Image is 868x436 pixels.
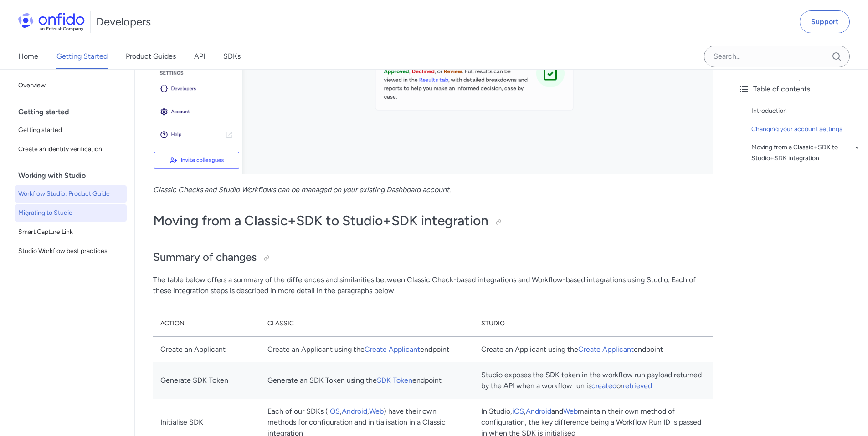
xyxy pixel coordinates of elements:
a: Changing your account settings [751,124,861,135]
td: Generate an SDK Token using the endpoint [260,362,474,399]
h2: Summary of changes [153,250,713,265]
em: Classic Checks and Studio Workflows can be managed on your existing Dashboard account [153,185,449,194]
div: Working with Studio [18,167,131,185]
span: Create an identity verification [18,144,123,155]
a: iOS [328,407,340,416]
td: Generate SDK Token [153,362,260,399]
p: . [153,184,713,195]
a: Overview [15,76,127,95]
td: Create an Applicant using the endpoint [260,337,474,363]
td: Create an Applicant [153,337,260,363]
td: Studio exposes the SDK token in the workflow run payload returned by the API when a workflow run ... [474,362,713,399]
a: Create Applicant [578,345,634,354]
a: Create an identity verification [15,140,127,158]
div: Table of contents [739,84,861,95]
a: created [591,381,616,390]
span: Smart Capture Link [18,227,123,238]
a: Migrating to Studio [15,204,127,222]
a: Create Applicant [365,345,420,354]
span: Migrating to Studio [18,208,123,218]
a: Product Guides [126,44,176,69]
span: Getting started [18,125,123,136]
a: Studio Workflow best practices [15,242,127,260]
td: Create an Applicant using the endpoint [474,337,713,363]
input: Onfido search input field [704,46,850,67]
a: Android [526,407,551,416]
a: SDK Token [377,376,412,385]
a: Web [369,407,384,416]
h1: Developers [96,15,151,29]
a: SDKs [223,44,241,69]
a: Introduction [751,106,861,117]
img: Onfido Logo [18,13,85,31]
p: The table below offers a summary of the differences and similarities between Classic Check-based ... [153,274,713,296]
a: Home [18,44,38,69]
span: Studio Workflow best practices [18,246,123,257]
a: Moving from a Classic+SDK to Studio+SDK integration [751,142,861,164]
a: Android [342,407,367,416]
th: Classic [260,311,474,337]
a: Workflow Studio: Product Guide [15,185,127,203]
span: Workflow Studio: Product Guide [18,188,123,199]
a: Web [563,407,578,416]
div: Getting started [18,103,131,121]
th: Studio [474,311,713,337]
a: Smart Capture Link [15,223,127,241]
a: Getting started [15,121,127,139]
h1: Moving from a Classic+SDK to Studio+SDK integration [153,212,713,230]
a: iOS [512,407,524,416]
a: Getting Started [56,44,108,69]
span: Overview [18,80,123,91]
a: API [194,44,205,69]
th: Action [153,311,260,337]
a: retrieved [623,381,652,390]
a: Support [800,10,850,33]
